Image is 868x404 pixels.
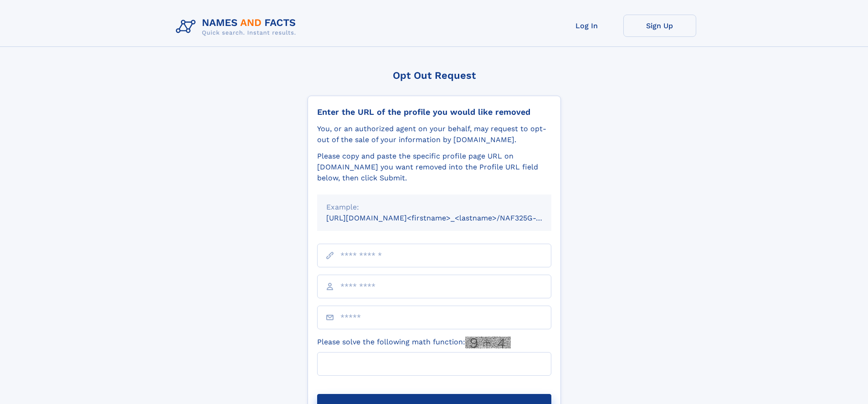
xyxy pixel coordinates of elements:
[308,70,561,81] div: Opt Out Request
[550,15,623,37] a: Log In
[172,15,303,39] img: Logo Names and Facts
[317,107,551,117] div: Enter the URL of the profile you would like removed
[326,202,542,213] div: Example:
[317,123,551,145] div: You, or an authorized agent on your behalf, may request to opt-out of the sale of your informatio...
[326,214,569,222] small: [URL][DOMAIN_NAME]<firstname>_<lastname>/NAF325G-xxxxxxxx
[317,151,551,184] div: Please copy and paste the specific profile page URL on [DOMAIN_NAME] you want removed into the Pr...
[623,15,696,37] a: Sign Up
[317,337,511,348] label: Please solve the following math function:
